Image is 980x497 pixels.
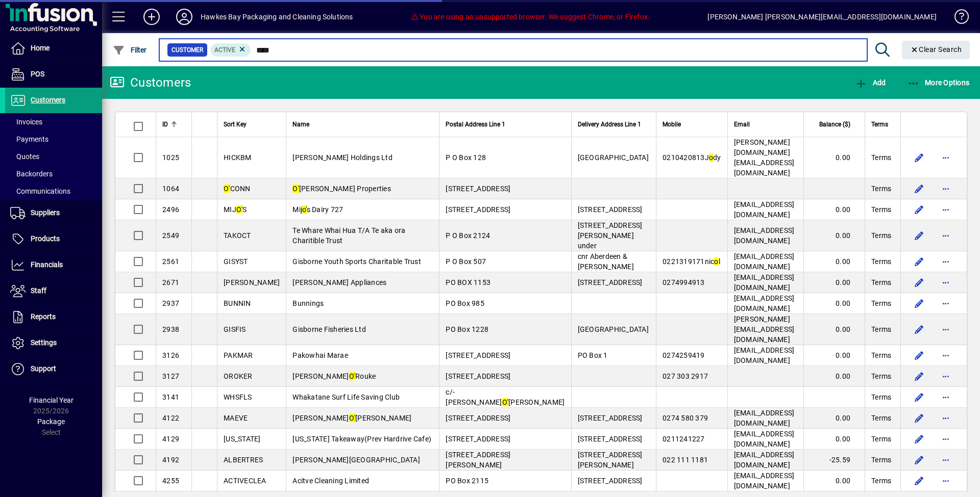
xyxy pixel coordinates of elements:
span: [STREET_ADDRESS] [578,477,643,485]
td: 0.00 [803,137,865,178]
span: [EMAIL_ADDRESS][DOMAIN_NAME] [734,252,795,271]
button: Edit [911,368,927,384]
span: Financials [31,260,63,269]
em: O' [236,205,243,214]
mat-chip: Activation Status: Active [210,43,251,57]
td: 0.00 [803,345,865,366]
div: ID [162,119,185,130]
span: [STREET_ADDRESS] [446,435,510,443]
button: Edit [911,321,927,337]
em: O' [349,372,356,380]
button: Edit [911,295,927,311]
button: More options [938,473,954,489]
span: WHSFLS [224,393,252,401]
em: O' [224,185,230,193]
span: [PERSON_NAME] Properties [292,185,391,193]
span: MAEVE [224,414,248,422]
span: Terms [871,152,891,163]
span: [PERSON_NAME] Appliances [292,278,386,286]
span: ACTIVECLEA [224,477,266,485]
div: Hawkes Bay Packaging and Cleaning Solutions [201,9,353,25]
span: GISYST [224,257,248,266]
span: POS [31,70,44,78]
a: Staff [5,278,102,304]
span: Terms [871,371,891,381]
span: PO Box 2115 [446,477,488,485]
span: Invoices [10,118,42,126]
button: Edit [911,253,927,270]
td: 0.00 [803,314,865,345]
span: Acitve Cleaning Limited [292,477,369,485]
em: o [714,257,718,266]
span: Balance ($) [819,119,850,130]
span: Terms [871,350,891,360]
span: Reports [31,312,56,321]
span: P O Box 128 [446,153,486,162]
span: [STREET_ADDRESS] [578,414,643,422]
span: [STREET_ADDRESS] [578,205,643,214]
button: Add [852,73,888,92]
div: Email [734,119,797,130]
span: You are using an unsupported browser. We suggest Chrome, or Firefox. [411,13,650,21]
span: Add [855,79,886,87]
span: [US_STATE] [224,435,261,443]
button: More options [938,321,954,337]
span: Quotes [10,152,39,161]
button: Edit [911,347,927,363]
span: Te Whare Whai Hua T/A Te aka ora Charitible Trust [292,226,405,245]
span: Terms [871,392,891,402]
span: Terms [871,184,891,194]
span: Bunnings [292,299,324,307]
span: [STREET_ADDRESS] [446,205,510,214]
span: Filter [113,46,147,54]
td: -25.59 [803,450,865,470]
td: 0.00 [803,220,865,251]
a: Products [5,226,102,252]
span: [EMAIL_ADDRESS][DOMAIN_NAME] [734,200,795,219]
span: Suppliers [31,208,60,217]
span: Customers [31,96,65,104]
span: Home [31,44,50,52]
button: More options [938,347,954,363]
td: 0.00 [803,293,865,314]
span: 0274 580 379 [663,414,708,422]
span: [PERSON_NAME][DOMAIN_NAME][EMAIL_ADDRESS][DOMAIN_NAME] [734,138,795,177]
td: 0.00 [803,272,865,293]
span: PO Box 1 [578,351,608,359]
span: 0221319171nic l [663,257,720,266]
span: [GEOGRAPHIC_DATA] [578,325,649,333]
button: More options [938,431,954,447]
span: Mobile [663,119,681,130]
a: Financials [5,252,102,278]
span: ID [162,119,168,130]
span: 3126 [162,351,179,359]
span: [GEOGRAPHIC_DATA] [578,153,649,162]
span: [EMAIL_ADDRESS][DOMAIN_NAME] [734,451,795,469]
span: PO Box 985 [446,299,484,307]
span: Terms [871,324,891,334]
span: BUNNIN [224,299,251,307]
a: Invoices [5,113,102,130]
span: 1064 [162,185,179,193]
span: PO BOX 1153 [446,278,491,286]
span: CONN [224,185,251,193]
button: More options [938,389,954,405]
span: OROKER [224,372,253,380]
em: o [709,153,713,162]
em: o' [302,205,307,214]
span: Terms [871,434,891,444]
span: cnr Aberdeen & [PERSON_NAME] [578,252,634,271]
button: Filter [110,41,150,59]
td: 0.00 [803,429,865,450]
span: Payments [10,135,48,143]
span: [EMAIL_ADDRESS][DOMAIN_NAME] [734,472,795,490]
span: PAKMAR [224,351,253,359]
span: Sort Key [224,119,247,130]
span: Terms [871,455,891,465]
div: Customers [110,74,191,91]
span: [STREET_ADDRESS] [446,185,510,193]
span: Terms [871,277,891,287]
span: [STREET_ADDRESS][PERSON_NAME] [578,451,643,469]
span: Backorders [10,170,53,178]
span: Settings [31,338,57,347]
